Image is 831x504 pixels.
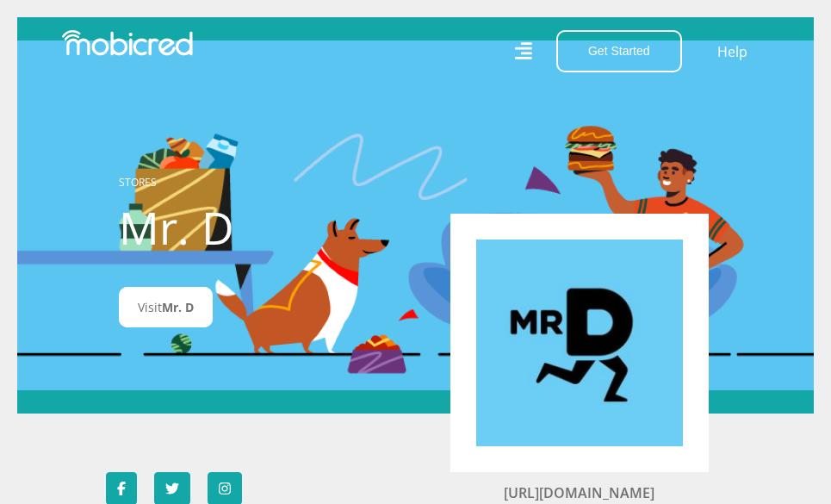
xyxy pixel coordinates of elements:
[556,30,682,72] button: Get Started
[62,30,193,56] img: Mobicred
[504,483,654,502] a: [URL][DOMAIN_NAME]
[119,175,157,190] a: STORES
[119,201,351,254] h1: Mr. D
[162,299,194,315] span: Mr. D
[119,287,213,327] a: VisitMr. D
[476,240,683,446] img: Mr. D
[716,40,748,63] a: Help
